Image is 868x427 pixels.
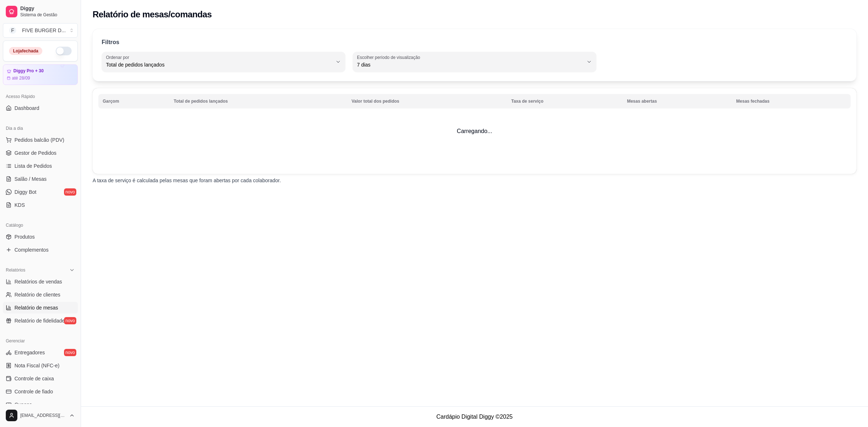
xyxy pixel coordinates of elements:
span: KDS [14,201,25,209]
button: Pedidos balcão (PDV) [3,134,78,146]
span: Salão / Mesas [14,175,47,183]
a: Dashboard [3,102,78,114]
span: Cupons [14,401,32,408]
a: Nota Fiscal (NFC-e) [3,360,78,371]
div: Gerenciar [3,335,78,347]
div: FIVE BURGER D ... [22,27,66,34]
td: Carregando... [93,88,856,174]
div: Loja fechada [9,47,42,55]
a: Controle de fiado [3,386,78,397]
span: Total de pedidos lançados [106,61,332,68]
a: KDS [3,199,78,211]
button: Escolher período de visualização7 dias [353,52,596,72]
a: Relatório de mesas [3,302,78,313]
a: Controle de caixa [3,373,78,384]
a: Relatório de fidelidadenovo [3,315,78,326]
span: [EMAIL_ADDRESS][DOMAIN_NAME] [20,413,66,418]
a: Entregadoresnovo [3,347,78,358]
a: DiggySistema de Gestão [3,3,78,20]
div: Dia a dia [3,123,78,134]
span: Gestor de Pedidos [14,149,56,157]
a: Cupons [3,399,78,410]
button: Ordenar porTotal de pedidos lançados [102,52,345,72]
div: Catálogo [3,219,78,231]
label: Escolher período de visualização [357,54,422,60]
button: Select a team [3,23,78,38]
span: Controle de caixa [14,375,54,382]
span: Controle de fiado [14,388,53,395]
div: Acesso Rápido [3,91,78,102]
span: Diggy Bot [14,188,37,196]
span: F [9,27,16,34]
a: Lista de Pedidos [3,160,78,172]
a: Diggy Botnovo [3,186,78,198]
footer: Cardápio Digital Diggy © 2025 [81,406,868,427]
p: Filtros [102,38,119,47]
a: Gestor de Pedidos [3,147,78,159]
p: A taxa de serviço é calculada pelas mesas que foram abertas por cada colaborador. [93,177,856,184]
span: 7 dias [357,61,583,68]
span: Relatório de fidelidade [14,317,65,324]
a: Salão / Mesas [3,173,78,185]
span: Entregadores [14,349,45,356]
a: Relatório de clientes [3,289,78,300]
span: Dashboard [14,104,39,112]
span: Nota Fiscal (NFC-e) [14,362,59,369]
label: Ordenar por [106,54,132,60]
a: Relatórios de vendas [3,276,78,287]
a: Complementos [3,244,78,256]
span: Relatório de mesas [14,304,58,311]
article: Diggy Pro + 30 [13,68,44,74]
span: Sistema de Gestão [20,12,75,18]
button: [EMAIL_ADDRESS][DOMAIN_NAME] [3,407,78,424]
span: Relatórios de vendas [14,278,62,285]
span: Relatório de clientes [14,291,60,298]
span: Pedidos balcão (PDV) [14,136,64,144]
span: Produtos [14,233,35,240]
span: Lista de Pedidos [14,162,52,170]
button: Alterar Status [56,47,72,55]
span: Complementos [14,246,48,253]
span: Relatórios [6,267,25,273]
a: Diggy Pro + 30até 28/09 [3,64,78,85]
a: Produtos [3,231,78,243]
h2: Relatório de mesas/comandas [93,9,212,20]
span: Diggy [20,5,75,12]
article: até 28/09 [12,75,30,81]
